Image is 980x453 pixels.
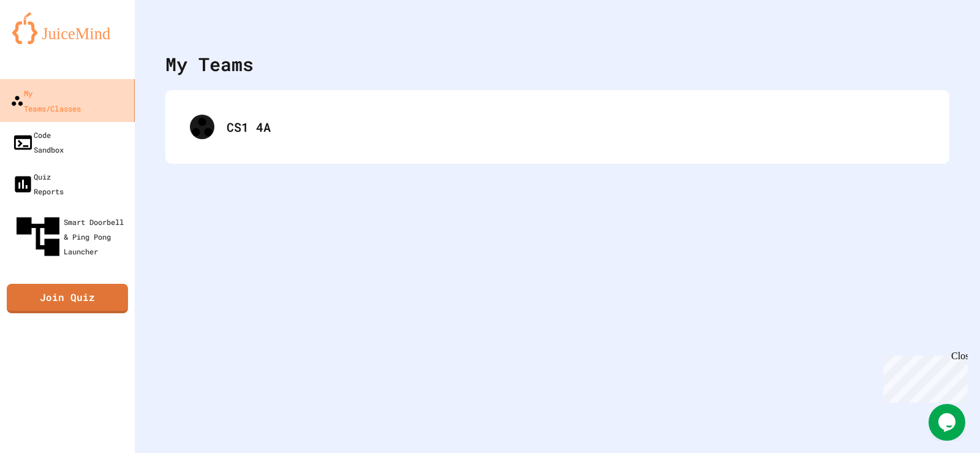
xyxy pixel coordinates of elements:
img: logo-orange.svg [12,12,123,44]
div: My Teams/Classes [10,85,81,115]
div: CS1 4A [227,118,925,136]
div: Chat with us now!Close [5,5,85,78]
a: Join Quiz [7,284,128,313]
div: My Teams [165,50,254,78]
div: Code Sandbox [12,128,64,157]
div: Smart Doorbell & Ping Pong Launcher [12,211,130,262]
div: Quiz Reports [12,169,64,199]
iframe: chat widget [929,404,968,441]
iframe: chat widget [878,351,968,403]
div: CS1 4A [178,102,937,151]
